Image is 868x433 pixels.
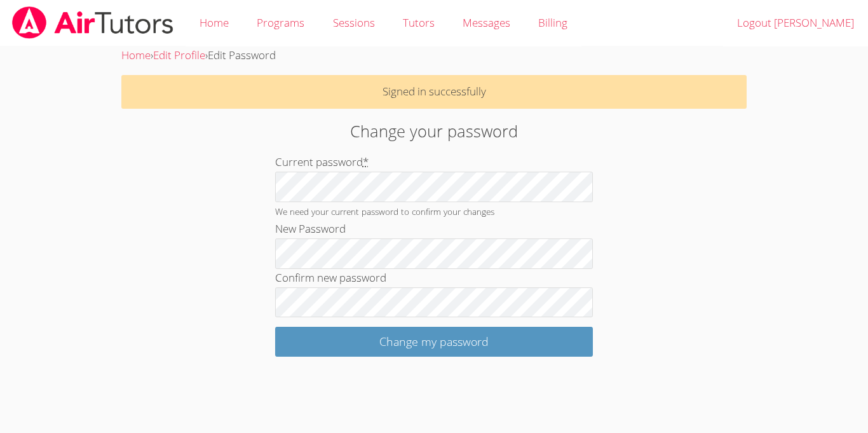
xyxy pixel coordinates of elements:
input: Change my password [275,327,593,357]
abbr: required [363,155,369,169]
h2: Change your password [200,119,668,143]
a: Edit Profile [153,48,205,62]
label: Current password [275,155,369,169]
span: Edit Password [208,48,276,62]
label: Confirm new password [275,270,386,285]
small: We need your current password to confirm your changes [275,205,494,217]
img: airtutors_banner-c4298cdbf04f3fff15de1276eac7730deb9818008684d7c2e4769d2f7ddbe033.png [11,6,175,39]
p: Signed in successfully [121,75,747,109]
label: New Password [275,221,346,236]
div: › › [121,46,747,65]
a: Home [121,48,151,62]
span: Messages [463,15,510,30]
